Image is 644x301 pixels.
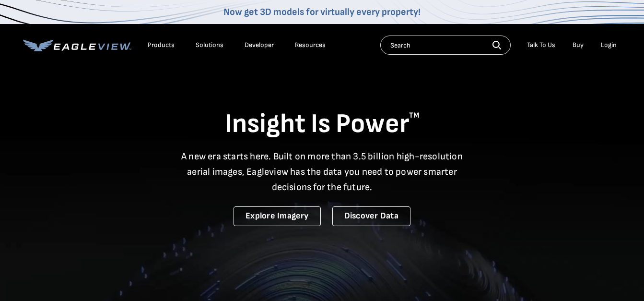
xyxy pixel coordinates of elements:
[295,41,326,49] div: Resources
[196,41,223,49] div: Solutions
[380,36,511,55] input: Search
[332,206,410,226] a: Discover Data
[148,41,175,49] div: Products
[223,6,421,18] a: Now get 3D models for virtually every property!
[527,41,555,49] div: Talk To Us
[234,206,321,226] a: Explore Imagery
[176,149,469,195] p: A new era starts here. Built on more than 3.5 billion high-resolution aerial images, Eagleview ha...
[23,108,621,141] h1: Insight Is Power
[409,111,420,120] sup: TM
[245,41,274,49] a: Developer
[573,41,584,49] a: Buy
[601,41,617,49] div: Login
